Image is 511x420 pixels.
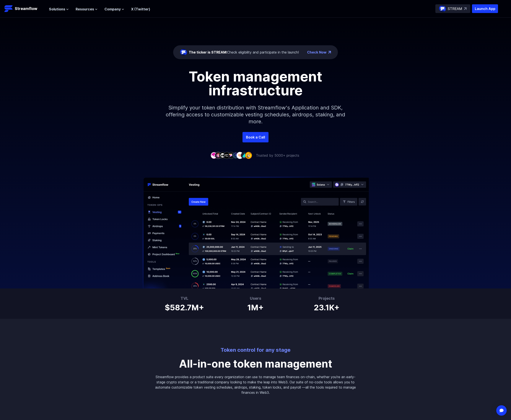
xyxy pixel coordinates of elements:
img: company-4 [223,152,230,159]
img: company-7 [236,152,243,159]
p: All-in-one token management [155,359,356,369]
img: top-right-arrow.png [328,51,331,54]
a: STREAM [435,4,470,13]
img: company-6 [232,152,239,159]
h1: 23.1K+ [314,301,340,312]
button: Company [104,7,124,12]
p: Simplify your token distribution with Streamflow's Application and SDK, offering access to custom... [162,97,349,132]
a: Book a Call [242,132,269,142]
p: Streamflow provides a product suite every organization can use to manage team finances on-chain, ... [155,374,356,395]
img: streamflow-logo-circle.png [439,5,446,12]
h3: Users [247,295,264,301]
p: STREAM [448,6,462,11]
div: Check eligibility and participate in the launch! [189,50,299,55]
span: Company [104,7,121,12]
h3: TVL [165,295,204,301]
span: The ticker is STREAM: [189,50,227,54]
p: Token control for any stage [155,347,356,353]
img: company-9 [245,152,252,159]
span: Resources [76,7,94,12]
button: Resources [76,7,98,12]
a: Streamflow [4,4,45,13]
span: Solutions [49,7,65,12]
img: company-8 [241,152,248,159]
p: Trusted by 5000+ projects [256,153,299,158]
p: Streamflow [15,6,37,12]
h1: 1M+ [247,301,264,312]
img: company-3 [219,152,226,159]
h3: Projects [314,295,340,301]
img: top-right-arrow.svg [464,7,467,10]
img: company-2 [215,152,222,159]
button: Launch App [472,4,498,13]
img: Hero Image [117,177,394,288]
img: company-5 [228,152,235,159]
a: Check Now [307,50,327,55]
img: streamflow-logo-circle.png [180,49,187,56]
h1: Token management infrastructure [158,70,353,97]
img: Streamflow Logo [4,4,13,13]
a: X (Twitter) [131,7,150,11]
div: Open Intercom Messenger [496,405,507,416]
button: Solutions [49,7,69,12]
img: company-1 [210,152,217,159]
h1: $582.7M+ [165,301,204,312]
